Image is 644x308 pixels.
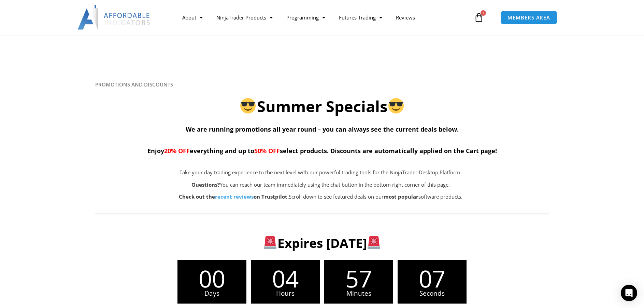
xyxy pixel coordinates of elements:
[398,290,467,297] span: Seconds
[264,236,276,249] img: 🚨
[384,193,418,200] b: most popular
[500,11,557,25] a: MEMBERS AREA
[180,169,461,176] span: Take your day trading experience to the next level with our powerful trading tools for the NinjaT...
[175,10,210,25] a: About
[77,5,151,30] img: LogoAI | Affordable Indicators – NinjaTrader
[251,290,320,297] span: Hours
[368,236,380,249] img: 🚨
[95,81,549,88] h6: PROMOTIONS AND DISCOUNTS
[147,147,497,155] span: Enjoy everything and up to select products. Discounts are automatically applied on the Cart page!
[388,98,404,113] img: 😎
[186,125,459,133] span: We are running promotions all year round – you can always see the current deals below.
[280,10,332,25] a: Programming
[389,10,422,25] a: Reviews
[191,181,220,188] strong: Questions?
[177,267,246,290] span: 00
[175,10,472,25] nav: Menu
[129,192,512,202] p: Scroll down to see featured deals on our software products.
[464,8,494,27] a: 1
[324,267,393,290] span: 57
[129,180,512,190] p: You can reach our team immediately using the chat button in the bottom right corner of this page.
[240,98,256,113] img: 😎
[254,147,280,155] span: 50% OFF
[95,96,549,117] h2: Summer Specials
[210,10,280,25] a: NinjaTrader Products
[398,267,467,290] span: 07
[507,15,550,20] span: MEMBERS AREA
[621,285,637,301] div: Open Intercom Messenger
[106,235,538,251] h3: Expires [DATE]
[251,267,320,290] span: 04
[332,10,389,25] a: Futures Trading
[324,290,393,297] span: Minutes
[179,193,289,200] strong: Check out the on Trustpilot.
[215,193,254,200] a: recent reviews
[164,147,190,155] span: 20% OFF
[177,290,246,297] span: Days
[481,10,486,16] span: 1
